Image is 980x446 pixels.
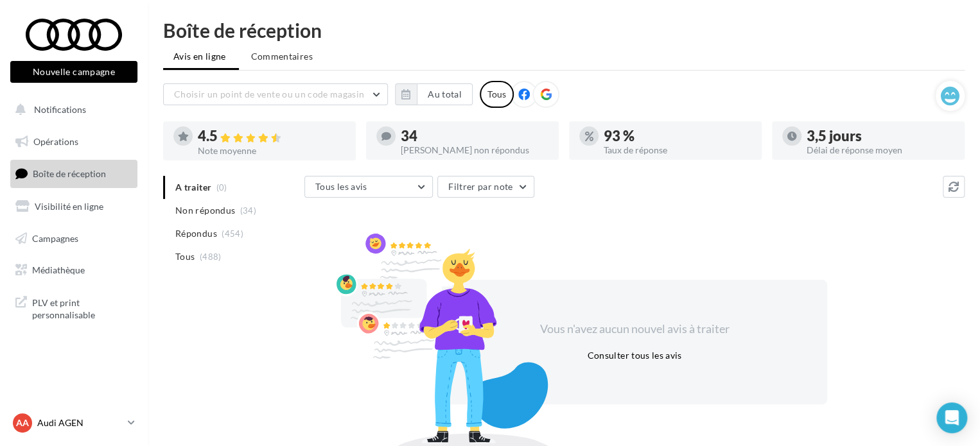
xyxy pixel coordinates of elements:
[8,193,140,220] a: Visibilité en ligne
[240,205,256,216] span: (34)
[936,402,967,433] div: Open Intercom Messenger
[34,104,86,115] span: Notifications
[198,146,346,155] div: Note moyenne
[8,160,140,187] a: Boîte de réception
[32,232,78,243] span: Campagnes
[175,204,235,217] span: Non répondus
[16,416,29,429] span: AA
[33,168,106,179] span: Boîte de réception
[437,176,534,198] button: Filtrer par note
[8,257,140,284] a: Médiathèque
[604,129,751,143] div: 93 %
[200,252,222,262] span: (488)
[480,81,514,108] div: Tous
[315,181,367,192] span: Tous les avis
[33,136,78,147] span: Opérations
[8,225,140,252] a: Campagnes
[35,201,103,212] span: Visibilité en ligne
[395,83,473,105] button: Au total
[417,83,473,105] button: Au total
[8,289,140,327] a: PLV et print personnalisable
[198,129,346,144] div: 4.5
[163,21,965,40] div: Boîte de réception
[32,294,132,322] span: PLV et print personnalisable
[37,416,123,429] p: Audi AGEN
[582,348,687,363] button: Consulter tous les avis
[8,128,140,155] a: Opérations
[604,146,751,155] div: Taux de réponse
[175,250,195,263] span: Tous
[807,129,954,143] div: 3,5 jours
[807,146,954,155] div: Délai de réponse moyen
[401,146,548,155] div: [PERSON_NAME] non répondus
[8,96,135,123] button: Notifications
[401,129,548,143] div: 34
[304,176,433,198] button: Tous les avis
[32,264,85,275] span: Médiathèque
[251,51,313,62] span: Commentaires
[175,227,217,240] span: Répondus
[174,89,364,99] span: Choisir un point de vente ou un code magasin
[163,83,388,105] button: Choisir un point de vente ou un code magasin
[10,61,137,83] button: Nouvelle campagne
[10,411,137,435] a: AA Audi AGEN
[222,228,243,239] span: (454)
[524,321,745,338] div: Vous n'avez aucun nouvel avis à traiter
